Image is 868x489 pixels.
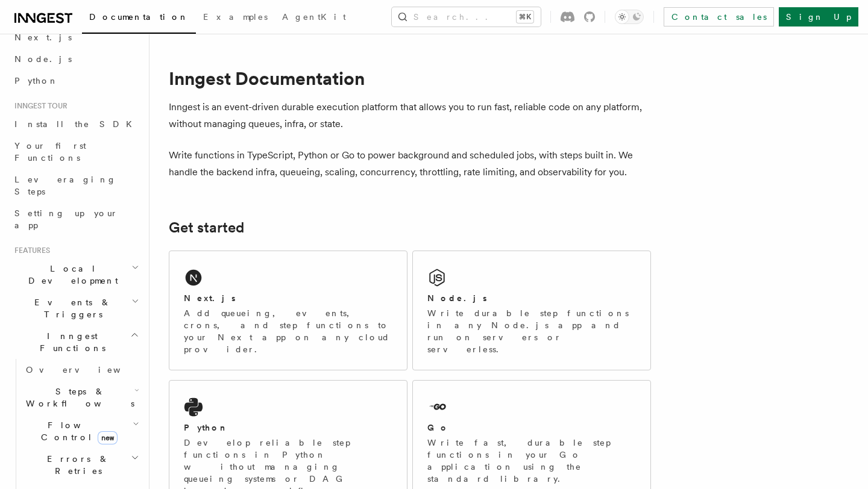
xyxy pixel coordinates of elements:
[21,359,142,381] a: Overview
[203,12,268,22] span: Examples
[517,11,533,23] kbd: ⌘K
[14,33,72,42] span: Next.js
[10,135,142,169] a: Your first Functions
[169,219,244,236] a: Get started
[169,251,407,370] a: Next.jsAdd queueing, events, crons, and step functions to your Next app on any cloud provider.
[615,10,644,24] button: Toggle dark mode
[10,26,142,48] a: Next.js
[10,246,50,255] span: Features
[184,292,236,304] h2: Next.js
[21,381,142,414] button: Steps & Workflows
[392,7,541,26] button: Search...⌘K
[184,422,228,434] h2: Python
[14,54,72,64] span: Node.js
[10,291,142,325] button: Events & Triggers
[427,422,449,434] h2: Go
[21,448,142,482] button: Errors & Retries
[10,325,142,359] button: Inngest Functions
[14,208,118,230] span: Setting up your app
[14,119,139,129] span: Install the SDK
[14,141,86,163] span: Your first Functions
[427,307,636,355] p: Write durable step functions in any Node.js app and run on servers or serverless.
[21,385,134,410] span: Steps & Workflows
[427,437,636,485] p: Write fast, durable step functions in your Go application using the standard library.
[10,101,68,111] span: Inngest tour
[196,4,275,33] a: Examples
[10,70,142,92] a: Python
[282,12,346,22] span: AgentKit
[10,263,131,287] span: Local Development
[21,414,142,448] button: Flow Controlnew
[779,7,858,26] a: Sign Up
[169,99,651,132] p: Inngest is an event-driven durable execution platform that allows you to run fast, reliable code ...
[10,169,142,202] a: Leveraging Steps
[10,48,142,70] a: Node.js
[26,365,150,375] span: Overview
[14,175,116,196] span: Leveraging Steps
[10,258,142,291] button: Local Development
[89,12,189,22] span: Documentation
[664,7,774,26] a: Contact sales
[21,419,133,443] span: Flow Control
[21,453,131,477] span: Errors & Retries
[10,113,142,135] a: Install the SDK
[98,431,118,444] span: new
[10,330,130,354] span: Inngest Functions
[14,76,58,86] span: Python
[82,4,196,34] a: Documentation
[10,202,142,236] a: Setting up your app
[427,292,487,304] h2: Node.js
[184,307,392,355] p: Add queueing, events, crons, and step functions to your Next app on any cloud provider.
[169,67,651,89] h1: Inngest Documentation
[169,147,651,181] p: Write functions in TypeScript, Python or Go to power background and scheduled jobs, with steps bu...
[275,4,353,33] a: AgentKit
[10,296,131,320] span: Events & Triggers
[412,251,651,370] a: Node.jsWrite durable step functions in any Node.js app and run on servers or serverless.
